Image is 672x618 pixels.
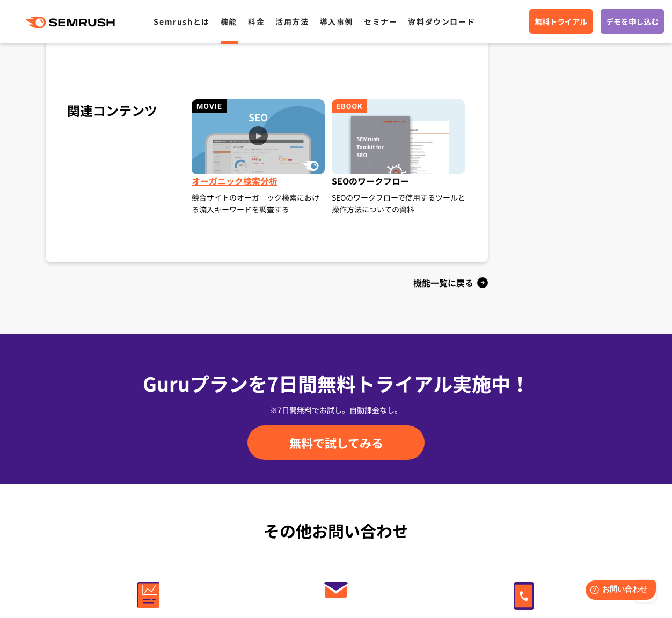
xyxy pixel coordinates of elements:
[67,99,183,235] div: 関連コンテンツ
[329,99,469,235] a: SEOのワークフロー SEOのワークフローで使用するツールと操作方法についての資料
[408,16,475,27] a: 資料ダウンロード
[189,99,329,215] a: オーガニック検索分析 競合サイトのオーガニック検索における流入キーワードを調査する
[529,9,593,34] a: 無料トライアル
[54,519,618,543] div: その他お問い合わせ
[535,16,587,27] span: 無料トライアル
[364,16,397,27] a: セミナー
[46,274,488,291] a: 機能一覧に戻る
[54,404,618,415] div: ※7日間無料でお試し。自動課金なし。
[192,174,326,192] span: オーガニック検索分析
[320,16,353,27] a: 導入事例
[289,435,383,451] span: 無料で試してみる
[606,16,659,27] span: デモを申し込む
[247,425,425,460] a: 無料で試してみる
[275,16,309,27] a: 活用方法
[576,576,660,606] iframe: Help widget launcher
[192,192,326,215] div: 競合サイトのオーガニック検索における流入キーワードを調査する
[317,369,530,397] span: 無料トライアル実施中！
[332,192,466,215] div: SEOのワークフローで使用するツールと操作方法についての資料
[154,16,209,27] a: Semrushとは
[54,369,618,398] div: Guruプランを7日間
[248,16,265,27] a: 料金
[601,9,664,34] a: デモを申し込む
[332,174,466,192] span: SEOのワークフロー
[221,16,237,27] a: 機能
